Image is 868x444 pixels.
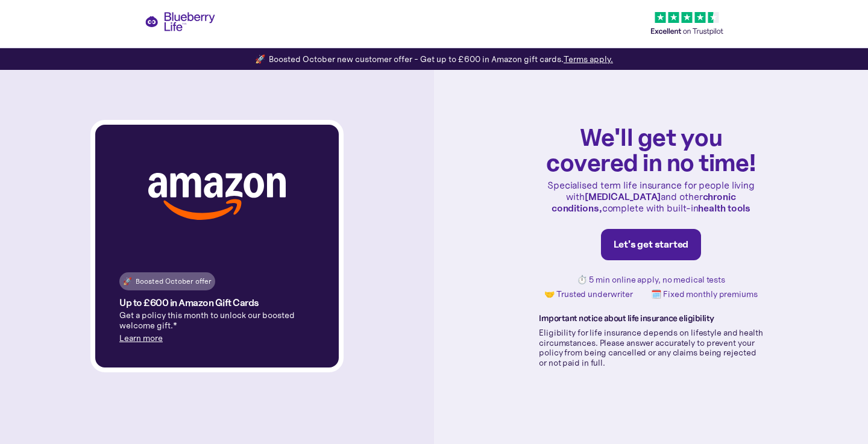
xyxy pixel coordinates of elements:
a: Let's get started [601,229,702,260]
h4: Up to £600 in Amazon Gift Cards [119,298,259,308]
div: 🚀 Boosted October offer [123,275,212,287]
div: Let's get started [614,239,689,251]
p: Get a policy this month to unlock our boosted welcome gift.* [119,310,315,331]
strong: chronic conditions, [552,190,736,214]
strong: [MEDICAL_DATA] [585,190,661,202]
p: Specialised term life insurance for people living with and other complete with built-in [539,180,763,214]
strong: health tools [698,202,750,214]
div: 🚀 Boosted October new customer offer - Get up to £600 in Amazon gift cards. [255,53,613,65]
h1: We'll get you covered in no time! [539,124,763,175]
p: 🤝 Trusted underwriter [544,289,633,299]
p: Eligibility for life insurance depends on lifestyle and health circumstances. Please answer accur... [539,328,763,368]
p: ⏱️ 5 min online apply, no medical tests [577,275,725,285]
a: Learn more [119,333,163,343]
strong: Important notice about life insurance eligibility [539,313,714,324]
p: 🗓️ Fixed monthly premiums [651,289,758,299]
a: Terms apply. [564,54,613,64]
